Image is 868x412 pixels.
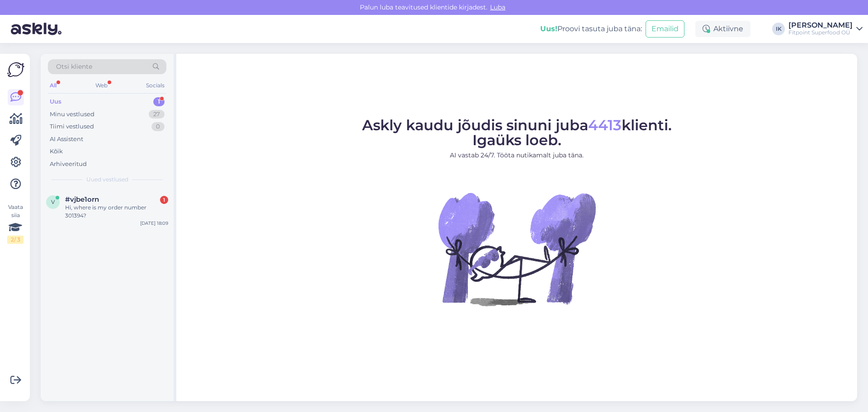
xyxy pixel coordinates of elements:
div: Socials [144,80,166,91]
b: Uus! [540,24,557,33]
div: IK [772,23,785,35]
span: v [51,199,55,205]
div: [PERSON_NAME] [788,22,853,29]
span: Luba [487,3,508,11]
a: [PERSON_NAME]Fitpoint Superfood OÜ [788,22,863,36]
img: No Chat active [435,167,598,330]
div: Arhiveeritud [50,160,87,169]
span: Uued vestlused [86,175,128,184]
div: 0 [151,122,165,131]
div: Hi, where is my order number 301394? [65,204,168,220]
img: Askly Logo [7,61,24,78]
div: AI Assistent [50,135,83,144]
div: Fitpoint Superfood OÜ [788,29,853,36]
div: Tiimi vestlused [50,122,94,131]
div: 2 / 3 [7,236,24,244]
span: Otsi kliente [56,62,92,71]
div: Proovi tasuta juba täna: [540,24,642,34]
div: 27 [149,110,165,119]
div: Vaata siia [7,203,24,244]
div: 1 [153,97,165,106]
span: #vjbe1orn [65,195,99,204]
span: Askly kaudu jõudis sinuni juba klienti. Igaüks loeb. [362,116,672,149]
div: 1 [160,196,168,204]
div: Kõik [50,147,63,156]
div: All [48,80,58,91]
div: Web [94,80,109,91]
div: Uus [50,97,61,106]
div: [DATE] 18:09 [140,220,168,227]
div: Aktiivne [695,21,750,37]
p: AI vastab 24/7. Tööta nutikamalt juba täna. [362,151,672,160]
button: Emailid [646,20,684,38]
span: 4413 [588,116,622,134]
div: Minu vestlused [50,110,94,119]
